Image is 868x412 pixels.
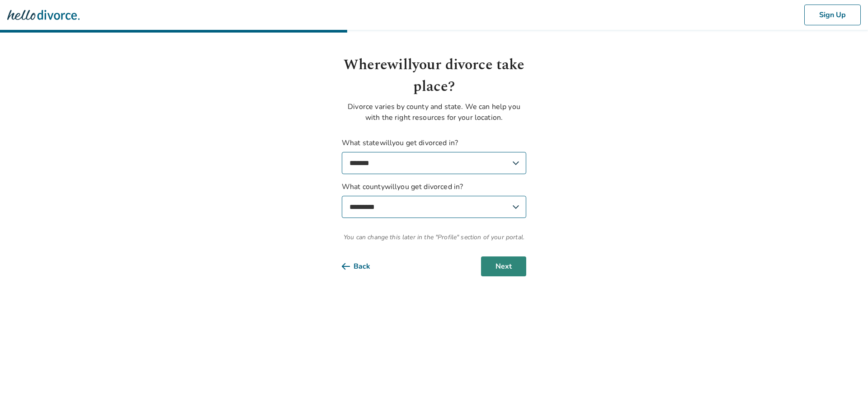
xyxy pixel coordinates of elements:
[342,256,385,276] button: Back
[7,6,80,24] img: Hello Divorce Logo
[804,5,861,25] button: Sign Up
[481,256,526,276] button: Next
[342,54,526,98] h1: Where will your divorce take place?
[342,101,526,123] p: Divorce varies by county and state. We can help you with the right resources for your location.
[342,181,526,218] label: What county will you get divorced in?
[342,232,526,242] span: You can change this later in the "Profile" section of your portal.
[342,137,526,174] label: What state will you get divorced in?
[342,196,526,218] select: What countywillyou get divorced in?
[342,152,526,174] select: What statewillyou get divorced in?
[823,369,868,412] iframe: Chat Widget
